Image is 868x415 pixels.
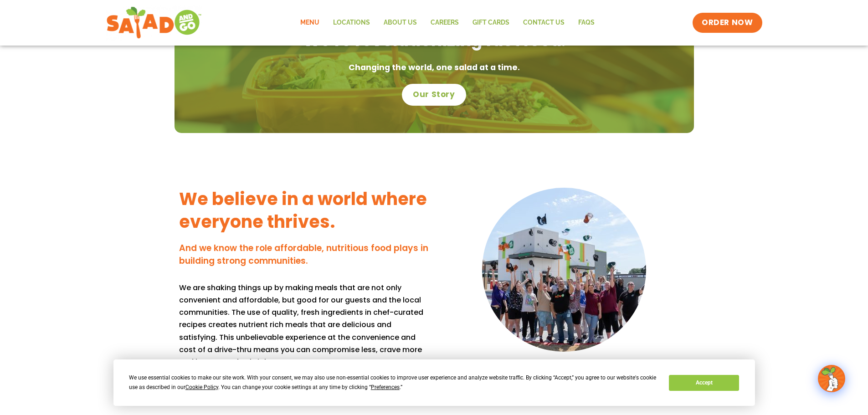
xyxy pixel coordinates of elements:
[669,375,739,391] button: Accept
[516,12,571,33] a: Contact Us
[693,13,762,33] a: ORDER NOW
[179,282,430,368] div: Page 2
[571,12,601,33] a: FAQs
[326,12,377,33] a: Locations
[466,12,516,33] a: GIFT CARDS
[402,84,466,106] a: Our Story
[819,366,844,391] img: wpChatIcon
[482,188,646,352] img: DSC02078 copy
[424,12,466,33] a: Careers
[184,61,685,75] p: Changing the world, one salad at a time.
[377,12,424,33] a: About Us
[113,359,755,406] div: Cookie Consent Prompt
[129,373,658,392] div: We use essential cookies to make our site work. With your consent, we may also use non-essential ...
[179,188,430,233] h3: We believe in a world where everyone thrives.
[179,282,430,368] p: We are shaking things up by making meals that are not only convenient and affordable, but good fo...
[293,12,326,33] a: Menu
[106,5,202,41] img: new-SAG-logo-768×292
[179,242,430,268] h4: And we know the role affordable, nutritious food plays in building strong communities.
[371,384,400,390] span: Preferences
[413,89,455,100] span: Our Story
[293,12,601,33] nav: Menu
[185,384,218,390] span: Cookie Policy
[702,17,753,28] span: ORDER NOW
